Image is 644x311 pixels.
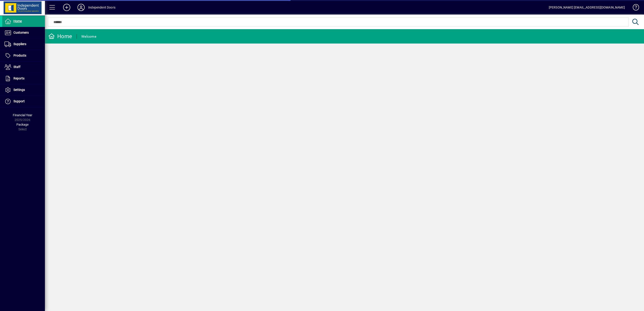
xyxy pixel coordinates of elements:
[81,33,96,40] div: Welcome
[13,65,20,69] span: Staff
[2,27,45,38] a: Customers
[16,123,29,126] span: Package
[549,4,625,11] div: [PERSON_NAME] [EMAIL_ADDRESS][DOMAIN_NAME]
[13,77,24,80] span: Reports
[74,3,88,11] button: Profile
[13,88,25,92] span: Settings
[13,113,32,117] span: Financial Year
[13,99,25,103] span: Support
[88,4,115,11] div: Independent Doors
[629,1,638,15] a: Knowledge Base
[2,73,45,84] a: Reports
[2,39,45,50] a: Suppliers
[2,84,45,96] a: Settings
[2,50,45,61] a: Products
[13,42,26,46] span: Suppliers
[2,96,45,107] a: Support
[48,33,72,40] div: Home
[60,3,74,11] button: Add
[13,19,22,23] span: Home
[2,61,45,73] a: Staff
[13,31,29,34] span: Customers
[13,54,26,57] span: Products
